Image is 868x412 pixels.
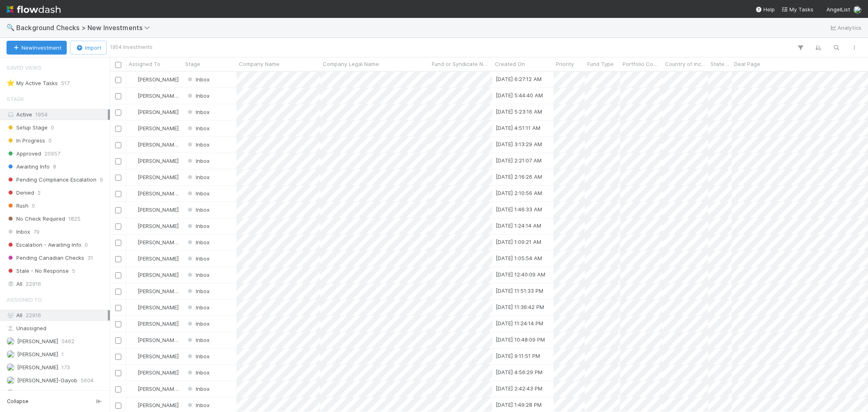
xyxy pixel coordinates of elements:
[129,287,179,295] div: [PERSON_NAME]-Gayob
[138,76,179,83] span: [PERSON_NAME]
[138,337,198,343] span: [PERSON_NAME]-Gayob
[186,287,210,295] div: Inbox
[496,270,545,278] div: [DATE] 12:40:09 AM
[129,254,179,263] div: [PERSON_NAME]
[26,312,41,318] span: 22916
[130,206,136,213] img: avatar_cd4e5e5e-3003-49e5-bc76-fd776f359de9.png
[138,92,198,99] span: [PERSON_NAME]-Gayob
[129,189,179,197] div: [PERSON_NAME]-Gayob
[138,141,198,148] span: [PERSON_NAME]-Gayob
[129,238,179,246] div: [PERSON_NAME]-Gayob
[496,238,541,246] div: [DATE] 1:09:21 AM
[130,353,136,359] img: avatar_cd4e5e5e-3003-49e5-bc76-fd776f359de9.png
[115,93,121,99] input: Toggle Row Selected
[186,189,210,197] div: Inbox
[138,304,179,311] span: [PERSON_NAME]
[138,239,198,245] span: [PERSON_NAME]-Gayob
[186,368,210,377] div: Inbox
[7,201,28,211] span: Rush
[7,149,41,159] span: Approved
[186,174,210,180] span: Inbox
[7,188,34,198] span: Denied
[7,175,96,185] span: Pending Compliance Escalation
[70,41,107,55] button: Import
[7,123,48,133] span: Setup Stage
[556,60,574,68] span: Priority
[129,124,179,132] div: [PERSON_NAME]
[496,189,542,197] div: [DATE] 2:10:56 AM
[186,141,210,148] span: Inbox
[7,291,42,308] span: Assigned To
[115,62,121,68] input: Toggle All Rows Selected
[138,369,179,376] span: [PERSON_NAME]
[129,271,179,279] div: [PERSON_NAME]
[115,175,121,181] input: Toggle Row Selected
[115,386,121,392] input: Toggle Row Selected
[7,350,15,358] img: avatar_c7e3282f-884d-4380-9cdb-5aa6e4ce9451.png
[496,368,542,376] div: [DATE] 4:56:29 PM
[115,207,121,213] input: Toggle Row Selected
[16,24,154,32] span: Background Checks > New Investments
[130,369,136,376] img: avatar_5106bb14-94e9-4897-80de-6ae81081f36d.png
[35,111,48,118] span: 1954
[496,91,543,99] div: [DATE] 5:44:40 AM
[129,352,179,360] div: [PERSON_NAME]
[115,158,121,164] input: Toggle Row Selected
[7,41,67,55] button: NewInvestment
[129,336,179,344] div: [PERSON_NAME]-Gayob
[129,157,179,165] div: [PERSON_NAME]
[68,214,81,224] span: 1825
[755,5,775,13] div: Help
[115,403,121,409] input: Toggle Row Selected
[7,136,45,146] span: In Progress
[7,266,69,276] span: Stale - No Response
[110,44,153,51] small: 1954 Investments
[7,376,15,384] img: avatar_45aa71e2-cea6-4b00-9298-a0421aa61a2d.png
[186,337,210,343] span: Inbox
[186,158,210,164] span: Inbox
[130,402,136,408] img: avatar_cd4e5e5e-3003-49e5-bc76-fd776f359de9.png
[130,141,136,148] img: avatar_45aa71e2-cea6-4b00-9298-a0421aa61a2d.png
[129,320,179,328] div: [PERSON_NAME]
[138,158,179,164] span: [PERSON_NAME]
[61,78,70,88] span: 517
[496,140,542,148] div: [DATE] 3:13:29 AM
[48,136,52,146] span: 0
[186,401,210,409] div: Inbox
[781,6,813,13] span: My Tasks
[129,60,160,68] span: Assigned To
[496,335,545,344] div: [DATE] 10:48:09 PM
[100,175,103,185] span: 9
[115,191,121,197] input: Toggle Row Selected
[496,319,543,327] div: [DATE] 11:24:14 PM
[7,79,15,86] span: ⭐
[186,140,210,149] div: Inbox
[7,214,65,224] span: No Check Required
[7,227,30,237] span: Inbox
[72,266,75,276] span: 5
[496,156,542,164] div: [DATE] 2:21:07 AM
[130,92,136,99] img: avatar_45aa71e2-cea6-4b00-9298-a0421aa61a2d.png
[138,386,198,392] span: [PERSON_NAME]-Gayob
[87,253,93,263] span: 31
[186,223,210,229] span: Inbox
[138,206,179,213] span: [PERSON_NAME]
[853,6,861,14] img: avatar_cd4e5e5e-3003-49e5-bc76-fd776f359de9.png
[115,126,121,132] input: Toggle Row Selected
[186,206,210,214] div: Inbox
[186,255,210,262] span: Inbox
[115,337,121,344] input: Toggle Row Selected
[115,272,121,278] input: Toggle Row Selected
[129,401,179,409] div: [PERSON_NAME]
[7,78,58,88] div: My Active Tasks
[7,323,108,333] div: Unassigned
[7,2,61,16] img: logo-inverted-e16ddd16eac7371096b0.svg
[7,110,108,120] div: Active
[186,76,210,83] span: Inbox
[186,402,210,408] span: Inbox
[130,288,136,294] img: avatar_45aa71e2-cea6-4b00-9298-a0421aa61a2d.png
[138,353,179,359] span: [PERSON_NAME]
[186,288,210,294] span: Inbox
[129,206,179,214] div: [PERSON_NAME]
[496,254,542,262] div: [DATE] 1:05:54 AM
